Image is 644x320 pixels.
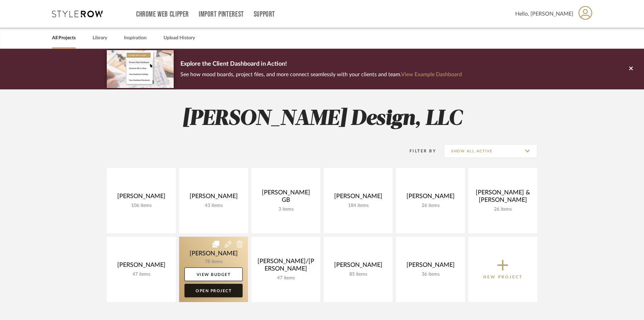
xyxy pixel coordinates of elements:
[184,284,243,297] a: Open Project
[124,34,147,43] a: Inspiration
[329,203,387,209] div: 184 items
[401,272,460,277] div: 36 items
[112,193,170,203] div: [PERSON_NAME]
[401,193,460,203] div: [PERSON_NAME]
[401,261,460,272] div: [PERSON_NAME]
[107,50,174,88] img: d5d033c5-7b12-40c2-a960-1ecee1989c38.png
[329,272,387,277] div: 85 items
[184,203,243,209] div: 43 items
[199,12,244,17] a: Import Pinterest
[136,12,189,17] a: Chrome Web Clipper
[52,34,76,43] a: All Projects
[257,189,315,207] div: [PERSON_NAME] GB
[474,207,532,212] div: 26 items
[468,237,537,302] button: New Project
[180,59,462,70] p: Explore the Client Dashboard in Action!
[257,258,315,275] div: [PERSON_NAME]/[PERSON_NAME]
[184,268,243,281] a: View Budget
[401,148,436,154] div: Filter By
[79,106,565,132] h2: [PERSON_NAME] Design, LLC
[329,261,387,272] div: [PERSON_NAME]
[401,203,460,209] div: 26 items
[180,70,462,79] p: See how mood boards, project files, and more connect seamlessly with your clients and team.
[112,272,170,277] div: 47 items
[329,193,387,203] div: [PERSON_NAME]
[483,274,523,280] p: New Project
[112,203,170,209] div: 106 items
[112,261,170,272] div: [PERSON_NAME]
[93,34,107,43] a: Library
[474,189,532,207] div: [PERSON_NAME] & [PERSON_NAME]
[515,10,573,18] span: Hello, [PERSON_NAME]
[254,12,275,17] a: Support
[401,72,462,77] a: View Example Dashboard
[257,275,315,281] div: 47 items
[184,193,243,203] div: [PERSON_NAME]
[164,34,195,43] a: Upload History
[257,207,315,212] div: 3 items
